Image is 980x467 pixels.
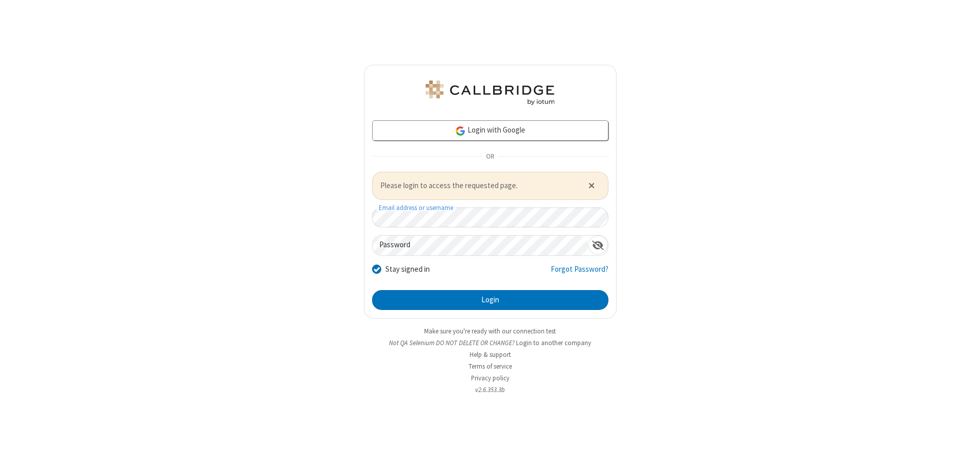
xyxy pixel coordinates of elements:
[551,264,608,283] a: Forgot Password?
[372,120,608,141] a: Login with Google
[482,149,498,164] span: OR
[372,290,608,310] button: Login
[385,264,430,275] label: Stay signed in
[424,81,556,105] img: QA Selenium DO NOT DELETE OR CHANGE
[455,125,466,137] img: google-icon.png
[469,362,512,371] a: Terms of service
[588,236,608,254] div: Show password
[583,178,600,193] button: Close alert
[516,338,591,348] button: Login to another company
[471,374,509,382] a: Privacy policy
[373,236,588,255] input: Password
[470,350,511,359] a: Help & support
[364,385,617,395] li: v2.6.353.3b
[372,207,608,227] input: Email address or username
[380,180,576,192] span: Please login to access the requested page.
[424,327,556,335] a: Make sure you're ready with our connection test
[364,338,617,348] li: Not QA Selenium DO NOT DELETE OR CHANGE?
